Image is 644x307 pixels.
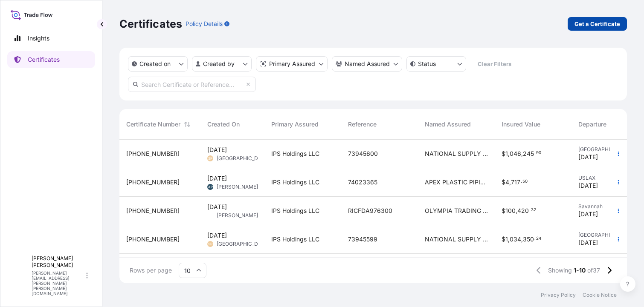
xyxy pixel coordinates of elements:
span: 420 [517,208,529,214]
span: 1 [505,236,508,242]
span: . [521,180,522,183]
span: 1 [505,151,508,157]
span: , [521,236,523,242]
p: Clear Filters [478,60,511,68]
p: [PERSON_NAME][EMAIL_ADDRESS][PERSON_NAME][PERSON_NAME][DOMAIN_NAME] [32,270,84,296]
span: [PHONE_NUMBER] [126,149,180,158]
a: Insights [7,30,95,47]
span: $ [502,208,505,214]
span: Savannah [578,203,629,210]
span: NATIONAL SUPPLY CHAIN CO FOR TRADING [425,149,488,158]
span: , [516,208,517,214]
span: [GEOGRAPHIC_DATA] [578,232,629,238]
span: OLYMPIA TRADING CO. [425,207,488,215]
span: [DATE] [578,181,598,190]
span: [DATE] [207,203,227,211]
span: USLAX [578,175,629,181]
span: 350 [523,236,534,242]
span: AP [208,183,213,191]
span: 046 [510,151,521,157]
p: Named Assured [345,60,390,68]
span: APEX PLASTIC PIPING SUPPLY AND SERVICES [425,178,488,186]
span: NATIONAL SUPPLY CHAIN CO FOR TRADING [425,235,488,244]
span: Insured Value [502,120,540,129]
span: 100 [505,208,516,214]
button: createdBy Filter options [192,56,252,72]
span: SP [208,240,212,248]
span: [DATE] [207,146,227,154]
p: Insights [28,34,49,43]
span: , [521,151,523,157]
span: Created On [207,120,240,129]
span: Primary Assured [271,120,319,129]
span: [DATE] [578,238,598,247]
span: [GEOGRAPHIC_DATA] [217,241,269,247]
span: 90 [536,152,541,155]
span: 245 [523,151,534,157]
span: 717 [511,179,520,185]
span: [GEOGRAPHIC_DATA] [578,146,629,153]
span: 73945600 [348,149,378,158]
span: Reference [348,120,377,129]
span: [DATE] [578,153,598,161]
span: [DATE] [207,174,227,183]
p: Created by [203,60,235,68]
span: IPS Holdings LLC [271,149,319,158]
span: Named Assured [425,120,471,129]
a: Get a Certificate [568,17,627,31]
span: L [17,271,22,280]
span: LS [208,211,212,220]
span: , [509,179,511,185]
a: Privacy Policy [541,292,576,298]
span: [DATE] [207,231,227,240]
span: 32 [531,209,536,212]
span: 74023365 [348,178,377,186]
a: Certificates [7,51,95,68]
span: [PHONE_NUMBER] [126,207,180,215]
span: Certificate Number [126,120,180,129]
button: Sort [182,119,192,129]
span: Rows per page [130,266,172,275]
span: [PHONE_NUMBER] [126,235,180,244]
span: [PHONE_NUMBER] [126,178,180,186]
p: Certificates [119,17,182,31]
span: IPS Holdings LLC [271,235,319,244]
span: 4 [505,179,509,185]
span: , [508,151,510,157]
span: 24 [536,237,541,240]
span: , [508,236,510,242]
span: $ [502,151,505,157]
button: createdOn Filter options [128,56,188,72]
span: 73945599 [348,235,377,244]
span: 1-10 [574,266,586,275]
p: [PERSON_NAME] [PERSON_NAME] [32,255,84,269]
span: [GEOGRAPHIC_DATA] [217,155,269,162]
p: Policy Details [186,20,223,28]
span: IPS Holdings LLC [271,207,319,215]
span: $ [502,179,505,185]
p: Get a Certificate [574,20,620,28]
p: Primary Assured [269,60,315,68]
button: Clear Filters [470,57,518,71]
p: Created on [139,60,171,68]
span: [PERSON_NAME] [217,212,258,219]
a: Cookie Notice [583,292,617,298]
span: SP [208,154,212,163]
button: cargoOwner Filter options [332,56,402,72]
span: . [529,209,531,212]
span: $ [502,236,505,242]
p: Status [418,60,436,68]
button: certificateStatus Filter options [406,56,466,72]
span: 50 [522,180,528,183]
span: of 37 [587,266,600,275]
p: Certificates [28,55,60,64]
span: Showing [548,266,572,275]
span: . [534,237,536,240]
button: distributor Filter options [256,56,328,72]
span: 034 [510,236,521,242]
span: Departure [578,120,606,129]
span: [DATE] [578,210,598,218]
span: IPS Holdings LLC [271,178,319,186]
